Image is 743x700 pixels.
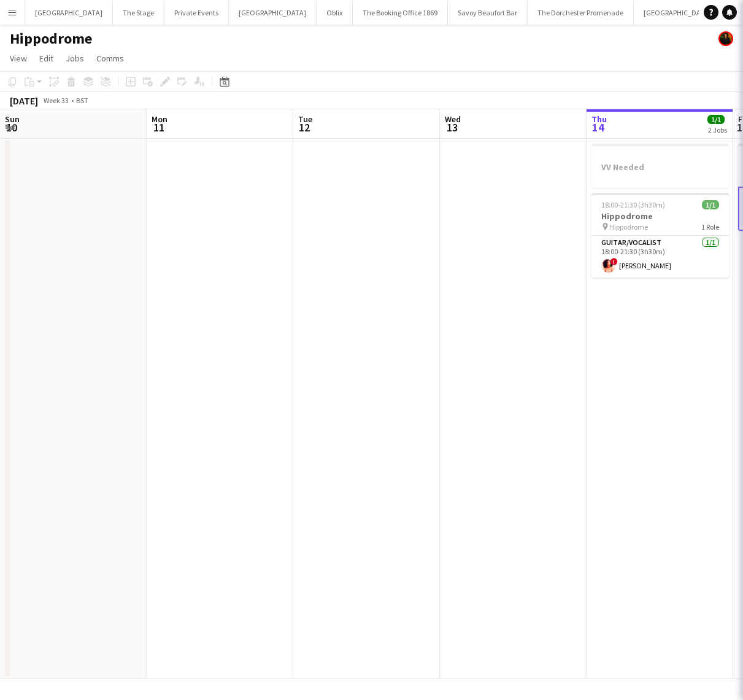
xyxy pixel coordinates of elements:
[229,1,317,25] button: [GEOGRAPHIC_DATA]
[96,53,124,64] span: Comms
[591,114,607,125] span: Thu
[164,1,229,25] button: Private Events
[590,120,607,134] span: 14
[317,1,353,25] button: Oblix
[113,1,164,25] button: The Stage
[76,96,88,105] div: BST
[591,193,729,278] app-job-card: 18:00-21:30 (3h30m)1/1Hippodrome Hippodrome1 RoleGuitar/Vocalist1/118:00-21:30 (3h30m)![PERSON_NAME]
[34,50,58,66] a: Edit
[609,222,648,231] span: Hippodrome
[528,1,634,25] button: The Dorchester Promenade
[591,144,729,188] app-job-card: VV Needed
[591,161,729,173] h3: VV Needed
[5,114,20,125] span: Sun
[445,114,461,125] span: Wed
[610,258,618,265] span: !
[3,120,20,134] span: 10
[707,115,725,124] span: 1/1
[91,50,129,66] a: Comms
[25,1,113,25] button: [GEOGRAPHIC_DATA]
[39,53,53,64] span: Edit
[150,120,167,134] span: 11
[591,236,729,278] app-card-role: Guitar/Vocalist1/118:00-21:30 (3h30m)![PERSON_NAME]
[701,222,719,231] span: 1 Role
[353,1,448,25] button: The Booking Office 1869
[591,211,729,222] h3: Hippodrome
[10,95,38,107] div: [DATE]
[40,96,71,105] span: Week 33
[702,200,719,209] span: 1/1
[634,1,722,25] button: [GEOGRAPHIC_DATA]
[61,50,89,66] a: Jobs
[448,1,528,25] button: Savoy Beaufort Bar
[298,114,312,125] span: Tue
[10,53,27,64] span: View
[296,120,312,134] span: 12
[10,29,92,48] h1: Hippodrome
[66,53,84,64] span: Jobs
[152,114,167,125] span: Mon
[443,120,461,134] span: 13
[718,31,733,46] app-user-avatar: Celine Amara
[5,50,32,66] a: View
[601,200,665,209] span: 18:00-21:30 (3h30m)
[708,125,727,134] div: 2 Jobs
